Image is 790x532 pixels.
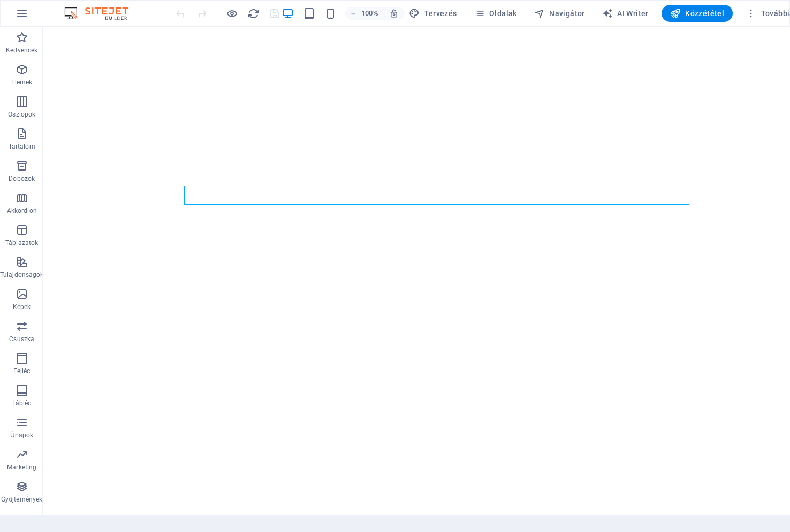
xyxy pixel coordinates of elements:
[345,7,383,20] button: 100%
[470,5,521,22] button: Oldalak
[361,7,378,20] h6: 100%
[530,5,589,22] button: Navigátor
[62,7,142,20] img: Editor Logo
[8,110,35,119] p: Oszlopok
[602,8,649,19] span: AI Writer
[598,5,653,22] button: AI Writer
[9,335,34,343] p: Csúszka
[534,8,585,19] span: Navigátor
[405,5,461,22] button: Tervezés
[11,78,33,87] p: Elemek
[662,5,733,22] button: Közzététel
[7,463,36,472] p: Marketing
[9,174,35,183] p: Dobozok
[13,367,31,375] p: Fejléc
[405,5,461,22] div: Tervezés (Ctrl+Alt+Y)
[225,7,238,20] button: Kattintson ide az előnézeti módból való kilépéshez és a szerkesztés folytatásához
[670,8,724,19] span: Közzététel
[12,399,32,407] p: Lábléc
[389,9,399,18] i: Átméretezés esetén automatikusan beállítja a nagyítási szintet a választott eszköznek megfelelően.
[10,431,33,440] p: Űrlapok
[7,206,37,215] p: Akkordion
[6,46,37,55] p: Kedvencek
[247,7,260,20] button: reload
[1,495,42,504] p: Gyűjtemények
[474,8,517,19] span: Oldalak
[9,142,35,151] p: Tartalom
[5,238,38,247] p: Táblázatok
[13,303,31,311] p: Képek
[409,8,457,19] span: Tervezés
[247,7,260,20] i: Weboldal újratöltése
